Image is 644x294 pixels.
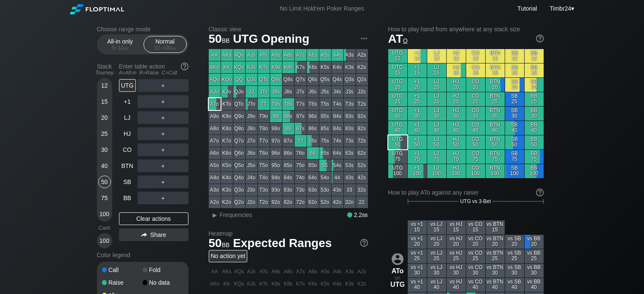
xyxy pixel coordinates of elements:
div: KQs [233,61,245,73]
img: icon-avatar.b40e07d9.svg [392,253,404,265]
div: BTN 75 [486,150,505,164]
div: UTG 30 [388,107,407,121]
div: Q9s [270,74,282,85]
div: How to play ATo against any raiser [388,189,544,196]
div: UTG 12 [388,49,407,63]
div: ＋ [138,159,188,172]
div: +1 40 [408,121,427,135]
div: J9s [270,86,282,98]
div: 85s [319,123,331,135]
div: 72o [295,196,307,208]
div: T5s [319,98,331,110]
div: 95s [319,110,331,122]
div: LJ 75 [427,150,446,164]
div: UTG 50 [388,135,407,149]
div: K3s [344,61,356,73]
div: All-in only [101,36,140,52]
div: AKo [209,61,221,73]
div: AQs [233,49,245,61]
div: Enter table action [119,60,188,79]
div: T4s [332,98,343,110]
div: ＋ [138,79,188,92]
div: CO [119,143,136,156]
div: UTG 100 [388,164,407,178]
div: 92o [270,196,282,208]
img: help.32db89a4.svg [535,188,544,197]
div: AJo [209,86,221,98]
div: 75o [295,159,307,171]
div: 82o [282,196,294,208]
div: 97o [270,135,282,147]
div: QTs [258,74,270,85]
span: o [403,35,408,44]
div: +1 100 [408,164,427,178]
div: J5s [319,86,331,98]
div: T6s [307,98,319,110]
div: T3s [344,98,356,110]
div: 100 [98,234,111,247]
img: share.864f2f62.svg [141,233,147,237]
div: ＋ [138,143,188,156]
div: LJ 40 [427,121,446,135]
div: UTG [119,79,136,92]
div: BB 30 [525,107,544,121]
div: T7o [258,135,270,147]
div: 40 [98,159,111,172]
div: Q8o [233,123,245,135]
div: 96s [307,110,319,122]
img: ellipsis.fd386fe8.svg [359,34,369,43]
div: K8s [282,61,294,73]
div: CO 25 [466,92,485,106]
div: 63o [307,184,319,196]
div: CO 40 [466,121,485,135]
div: 33 [344,184,356,196]
div: Stack [94,60,116,79]
div: 72s [356,135,368,147]
div: 44 [332,172,343,184]
div: J4s [332,86,343,98]
div: A7s [295,49,307,61]
div: J2s [356,86,368,98]
div: K8o [221,123,233,135]
div: 62s [356,147,368,159]
div: T3o [258,184,270,196]
span: AT [388,32,408,45]
img: help.32db89a4.svg [359,238,369,247]
div: Raise [102,280,143,286]
div: K4o [221,172,233,184]
div: J6o [246,147,257,159]
div: 55 [319,159,331,171]
div: Q2o [233,196,245,208]
div: LJ 100 [427,164,446,178]
div: Q6s [307,74,319,85]
div: K7o [221,135,233,147]
div: 50 [98,176,111,188]
div: A4o [209,172,221,184]
div: +1 75 [408,150,427,164]
div: 74o [295,172,307,184]
div: Normal [146,36,185,52]
div: K5o [221,159,233,171]
div: A6o [209,147,221,159]
div: CO 50 [466,135,485,149]
div: 93s [344,110,356,122]
div: K2s [356,61,368,73]
div: HJ 40 [447,121,466,135]
div: HJ 25 [447,92,466,106]
div: 66 [307,147,319,159]
div: T2o [258,196,270,208]
div: 43o [332,184,343,196]
div: 99 [270,110,282,122]
div: LJ 30 [427,107,446,121]
div: 97s [295,110,307,122]
div: ATs [258,49,270,61]
h2: Choose range mode [97,26,188,33]
div: BB 40 [525,121,544,135]
div: 86s [307,123,319,135]
div: 87s [295,123,307,135]
div: 53s [344,159,356,171]
div: T8o [258,123,270,135]
div: QJo [233,86,245,98]
div: 95o [270,159,282,171]
div: SB 30 [505,107,524,121]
